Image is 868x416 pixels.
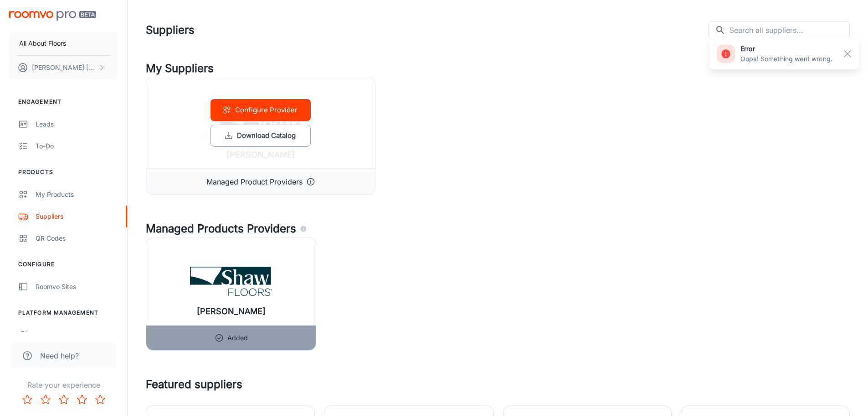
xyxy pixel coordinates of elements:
[7,379,120,390] p: Rate your experience
[9,11,96,21] img: Roomvo PRO Beta
[55,390,73,409] button: Rate 3 star
[91,390,109,409] button: Rate 5 star
[146,221,850,237] h4: Managed Products Providers
[36,211,118,221] div: Suppliers
[211,125,311,147] button: Download Catalog
[36,141,118,151] div: To-do
[197,305,266,318] h6: [PERSON_NAME]
[9,56,118,79] button: [PERSON_NAME] [PERSON_NAME]
[73,390,91,409] button: Rate 4 star
[9,32,118,55] button: All About Floors
[36,119,118,129] div: Leads
[146,22,195,38] h1: Suppliers
[740,44,832,54] h6: error
[36,330,118,340] div: User Administration
[146,376,850,393] h4: Featured suppliers
[206,176,303,187] p: Managed Product Providers
[36,390,55,409] button: Rate 2 star
[19,38,66,48] p: All About Floors
[36,233,118,243] div: QR Codes
[740,54,832,64] p: Oops! Something went wrong.
[300,221,307,237] div: Agencies and suppliers who work with us to automatically identify the specific products you carry
[729,21,850,39] input: Search all suppliers...
[190,263,272,300] img: Shaw
[32,63,96,73] p: [PERSON_NAME] [PERSON_NAME]
[18,390,36,409] button: Rate 1 star
[36,282,118,292] div: Roomvo Sites
[211,99,311,121] button: Configure Provider
[40,350,79,361] span: Need help?
[146,60,850,77] h4: My Suppliers
[227,333,248,343] p: Added
[36,190,118,200] div: My Products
